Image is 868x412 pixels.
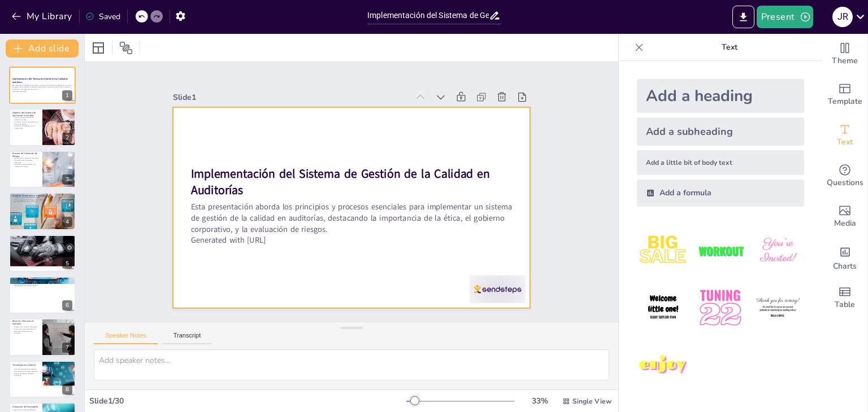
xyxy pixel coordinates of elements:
div: 6 [62,300,72,310]
img: 2.jpeg [694,225,747,277]
p: Documentación del Encargo [12,278,72,282]
p: La mejora continua es esencial en el sistema de gestión. [12,121,39,125]
div: Saved [85,11,120,22]
div: https://cdn.sendsteps.com/images/logo/sendsteps_logo_white.pnghttps://cdn.sendsteps.com/images/lo... [9,277,76,314]
p: Selección de miembros del equipo. [12,326,39,328]
p: Identificación y mitigación de riesgos. [12,157,39,160]
span: Media [834,217,856,230]
div: Add a subheading [637,117,804,146]
p: Desarrollo profesional como prioridad. [12,330,39,334]
span: Template [828,95,862,108]
div: Add a little bit of body text [637,150,804,175]
input: Insert title [367,7,489,24]
strong: Implementación del Sistema de Gestión de la Calidad en Auditorías [12,77,68,84]
p: Requerimientos de Ética [12,236,72,239]
div: 8 [9,361,76,398]
div: https://cdn.sendsteps.com/images/logo/sendsteps_logo_white.pnghttps://cdn.sendsteps.com/images/lo... [9,235,76,272]
div: Add a heading [637,79,804,113]
button: My Library [8,7,77,25]
button: Present [757,6,813,28]
p: Involucrar a todo el equipo en la valoración de riesgos. [12,164,39,168]
div: 4 [62,217,72,227]
span: Single View [572,397,611,406]
div: Get real-time input from your audience [822,156,867,196]
div: 5 [62,258,72,269]
div: Add a formula [637,179,804,207]
div: Layout [89,39,107,57]
p: Esta presentación aborda los principios y procesos esenciales para implementar un sistema de gest... [190,201,513,234]
button: Speaker Notes [94,332,158,344]
p: Gobierno Corporativo y Liderazgo [12,194,72,198]
p: Asegurar la efectividad de las auditorías es clave. [12,116,39,120]
div: 1 [62,90,72,100]
p: Automatización de tareas repetitivas. [12,370,39,372]
img: 6.jpeg [752,282,804,334]
p: Transparencia en el trabajo realizado. [12,280,72,283]
div: 7 [62,343,72,353]
img: 4.jpeg [637,282,689,334]
span: Questions [827,177,863,189]
img: 1.jpeg [637,225,689,277]
div: 33 % [526,396,553,406]
p: Rendición de cuentas en el equipo. [12,201,72,203]
div: Add images, graphics, shapes or video [822,196,867,237]
p: Ventaja competitiva mediante tecnología. [12,372,39,376]
div: Change the overall theme [822,34,867,74]
p: Objetivo del Sistema de Gestión de la Calidad [12,111,39,117]
span: Table [835,299,855,311]
p: Uso de herramientas tecnológicas. [12,368,39,370]
span: Position [119,41,133,55]
p: Cultura organizacional influye en la auditoría. [12,199,72,201]
button: J R [832,6,853,28]
p: Formación continua del personal. [12,328,39,331]
div: https://cdn.sendsteps.com/images/logo/sendsteps_logo_white.pnghttps://cdn.sendsteps.com/images/lo... [9,151,76,188]
div: Add charts and graphs [822,237,867,278]
p: Esta presentación aborda los principios y procesos esenciales para implementar un sistema de gest... [12,84,72,90]
div: https://cdn.sendsteps.com/images/logo/sendsteps_logo_white.pnghttps://cdn.sendsteps.com/images/lo... [9,67,76,104]
p: Recursos Humanos en Auditoría [12,319,39,326]
img: 7.jpeg [637,339,689,392]
p: Cumplimiento de los principios éticos. [12,243,72,245]
p: Generated with [URL] [12,90,72,93]
div: https://cdn.sendsteps.com/images/logo/sendsteps_logo_white.pnghttps://cdn.sendsteps.com/images/lo... [9,192,76,230]
div: J R [832,7,853,27]
p: Generated with [URL] [190,235,513,246]
button: Transcript [162,332,212,344]
div: 3 [62,174,72,185]
div: Add text boxes [822,115,867,156]
p: Objetividad en el trabajo del auditor. [12,241,72,243]
p: Revisión de resultados obtenidos. [12,409,39,411]
p: Facilitar la revisión y mejora continua. [12,283,72,285]
div: Add a table [822,278,867,318]
img: 3.jpeg [752,225,804,277]
img: 5.jpeg [694,282,747,334]
div: Slide 1 [173,92,409,103]
div: Slide 1 / 30 [89,396,406,406]
p: Cumplir con estándares éticos y profesionales. [12,125,39,129]
p: Proceso de Valoración de Riesgos [12,152,39,158]
p: Liderazgo efectivo promueve la calidad. [12,197,72,199]
div: 7 [9,318,76,356]
button: Export to PowerPoint [732,6,754,28]
p: Accesibilidad de la documentación. [12,285,72,287]
span: Theme [832,55,858,67]
p: Evaluación de Desempeño [12,405,39,409]
div: 8 [62,384,72,395]
button: Add slide [6,40,79,58]
p: Importancia de la respuesta adecuada. [12,159,39,163]
p: Tecnología en Auditoría [12,363,39,366]
div: https://cdn.sendsteps.com/images/logo/sendsteps_logo_white.pnghttps://cdn.sendsteps.com/images/lo... [9,108,76,146]
strong: Implementación del Sistema de Gestión de la Calidad en Auditorías [190,165,489,198]
p: Text [648,34,811,61]
span: Text [837,136,853,148]
p: Importancia de la independencia. [12,239,72,241]
div: Add ready made slides [822,74,867,115]
div: 2 [62,133,72,143]
span: Charts [833,260,857,273]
